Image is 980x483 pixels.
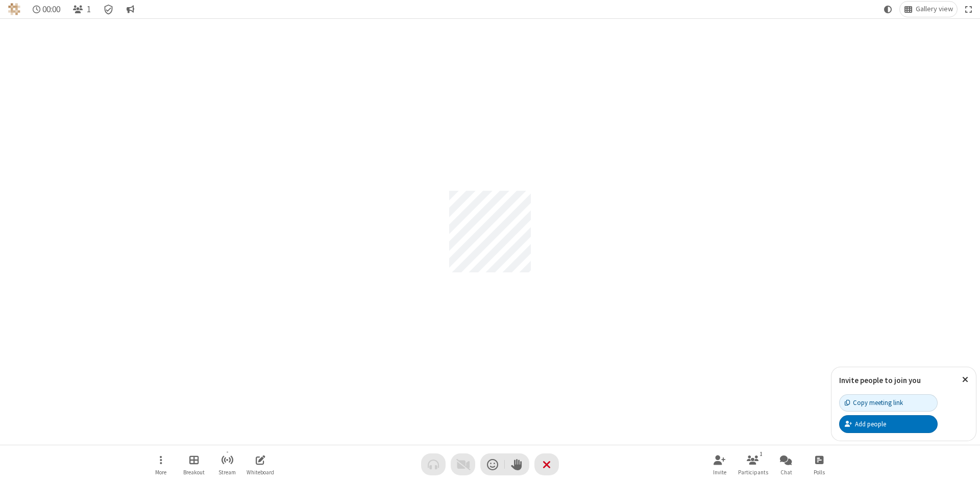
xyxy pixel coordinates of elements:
[421,453,446,475] button: Audio problem - check your Internet connection or call by phone
[839,415,938,433] button: Add people
[218,469,236,475] span: Stream
[8,3,20,15] img: QA Selenium DO NOT DELETE OR CHANGE
[99,2,118,17] div: Meeting details Encryption enabled
[480,453,505,475] button: Send a reaction
[839,394,938,412] button: Copy meeting link
[900,2,957,17] button: Change layout
[713,469,726,475] span: Invite
[534,453,559,475] button: End or leave meeting
[42,5,60,14] span: 00:00
[179,450,209,479] button: Manage Breakout Rooms
[505,453,529,475] button: Raise hand
[814,469,825,475] span: Polls
[880,2,896,17] button: Using system theme
[916,5,953,13] span: Gallery view
[804,450,835,479] button: Open poll
[780,469,792,475] span: Chat
[451,453,475,475] button: Video
[738,450,768,479] button: Open participant list
[704,450,735,479] button: Invite participants (Alt+I)
[87,5,91,14] span: 1
[183,469,205,475] span: Breakout
[212,450,242,479] button: Start streaming
[961,2,976,17] button: Fullscreen
[245,450,276,479] button: Open shared whiteboard
[738,469,768,475] span: Participants
[68,2,95,17] button: Open participant list
[155,469,166,475] span: More
[954,367,976,392] button: Close popover
[845,398,903,408] div: Copy meeting link
[771,450,801,479] button: Open chat
[29,2,65,17] div: Timer
[757,449,766,459] div: 1
[247,469,274,475] span: Whiteboard
[839,375,921,385] label: Invite people to join you
[122,2,138,17] button: Conversation
[145,450,176,479] button: Open menu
